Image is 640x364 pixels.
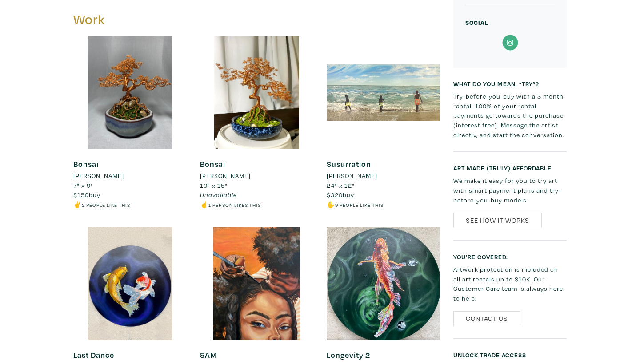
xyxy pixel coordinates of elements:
[73,171,187,181] a: [PERSON_NAME]
[335,202,384,208] small: 9 people like this
[453,164,567,172] h6: Art made (truly) affordable
[200,171,313,181] a: [PERSON_NAME]
[453,80,567,87] h6: What do you mean, “try”?
[200,350,217,360] a: 5AM
[453,176,567,205] p: We make it easy for you to try art with smart payment plans and try-before-you-buy models.
[327,171,440,181] a: [PERSON_NAME]
[73,11,250,28] h3: Work
[200,159,225,169] a: Bonsai
[453,253,567,261] h6: You’re covered.
[200,171,251,181] li: [PERSON_NAME]
[465,18,488,27] small: Social
[453,213,542,228] a: See How It Works
[82,202,130,208] small: 2 people like this
[327,159,371,169] a: Susurration
[200,190,237,199] span: Unavailable
[73,190,100,199] span: buy
[208,202,261,208] small: 1 person likes this
[327,190,354,199] span: buy
[327,200,440,210] li: 🖐️
[453,311,520,327] a: Contact Us
[73,181,93,190] span: 7" x 9"
[327,190,343,199] span: $320
[73,350,114,360] a: Last Dance
[73,190,89,199] span: $150
[73,159,99,169] a: Bonsai
[200,181,228,190] span: 13" x 15"
[200,200,313,210] li: ☝️
[327,171,377,181] li: [PERSON_NAME]
[73,171,124,181] li: [PERSON_NAME]
[327,181,355,190] span: 24" x 12"
[327,350,370,360] a: Longevity 2
[453,265,567,303] p: Artwork protection is included on all art rentals up to $10K. Our Customer Care team is always he...
[73,200,187,210] li: ✌️
[453,91,567,139] p: Try-before-you-buy with a 3 month rental. 100% of your rental payments go towards the purchase (i...
[453,351,567,359] h6: Unlock Trade Access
